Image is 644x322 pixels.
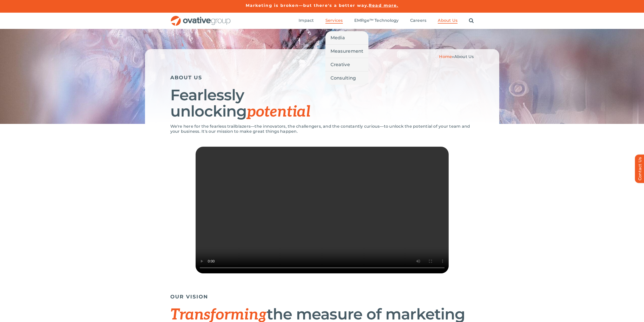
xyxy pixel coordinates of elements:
[170,15,231,20] a: OG_Full_horizontal_RGB
[325,18,343,24] a: Services
[330,74,356,82] span: Consulting
[170,124,474,134] p: We're here for the fearless trailblazers—the innovators, the challengers, and the constantly curi...
[170,87,474,120] h1: Fearlessly unlocking
[439,54,474,59] span: »
[299,18,314,24] a: Impact
[469,18,474,24] a: Search
[325,45,368,58] a: Measurement
[196,147,449,273] video: Sorry, your browser doesn't support embedded videos.
[438,18,458,24] a: About Us
[325,71,368,85] a: Consulting
[454,54,474,59] span: About Us
[170,74,474,81] h5: ABOUT US
[247,103,310,121] span: potential
[325,58,368,71] a: Creative
[330,48,363,55] span: Measurement
[354,18,399,24] a: EMRge™ Technology
[330,34,345,41] span: Media
[410,18,427,24] a: Careers
[299,13,474,29] nav: Menu
[369,3,398,8] a: Read more.
[439,54,452,59] a: Home
[330,61,350,68] span: Creative
[325,31,368,44] a: Media
[170,294,474,300] h5: OUR VISION
[246,3,369,8] a: Marketing is broken—but there's a better way.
